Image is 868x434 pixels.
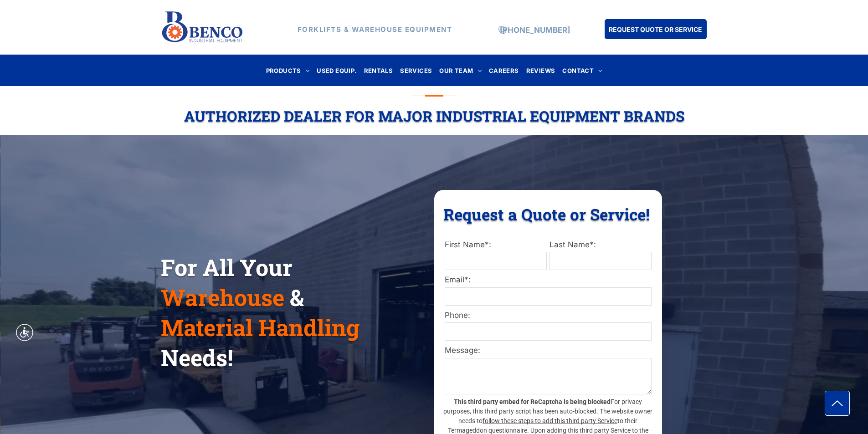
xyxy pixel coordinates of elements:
[550,239,652,251] label: Last Name*:
[483,417,617,424] a: follow these steps to add this third party Service
[161,282,284,312] span: Warehouse
[443,204,650,225] span: Request a Quote or Service!
[313,64,360,77] a: USED EQUIP.
[445,274,652,286] label: Email*:
[559,64,606,77] a: CONTACT
[445,239,547,251] label: First Name*:
[290,282,304,312] span: &
[360,64,397,77] a: RENTALS
[396,64,436,77] a: SERVICES
[605,19,707,39] a: REQUEST QUOTE OR SERVICE
[161,342,233,373] span: Needs!
[161,252,293,282] span: For All Your
[445,345,652,357] label: Message:
[298,25,452,34] strong: FORKLIFTS & WAREHOUSE EQUIPMENT
[485,64,523,77] a: CAREERS
[262,64,313,77] a: PRODUCTS
[445,310,652,322] label: Phone:
[609,21,702,38] span: REQUEST QUOTE OR SERVICE
[184,106,684,126] span: Authorized Dealer For Major Industrial Equipment Brands
[523,64,559,77] a: REVIEWS
[436,64,485,77] a: OUR TEAM
[161,312,360,342] span: Material Handling
[454,398,611,405] strong: This third party embed for ReCaptcha is being blocked
[500,26,570,35] a: [PHONE_NUMBER]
